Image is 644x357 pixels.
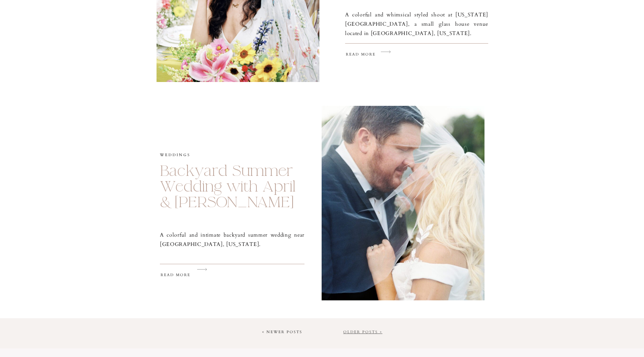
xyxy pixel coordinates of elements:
p: A colorful and whimsical styled shoot at [US_STATE][GEOGRAPHIC_DATA], a small glass house venue l... [345,10,488,38]
a: read more [346,51,394,61]
a: read more [161,272,208,282]
a: Backyard Summer Wedding with April & [PERSON_NAME] [160,161,296,212]
a: Older Posts > [343,329,382,335]
p: A colorful and intimate backyard summer wedding near [GEOGRAPHIC_DATA], [US_STATE]. [160,230,304,249]
a: Weddings [160,152,190,158]
a: < Newer Posts [262,329,302,335]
